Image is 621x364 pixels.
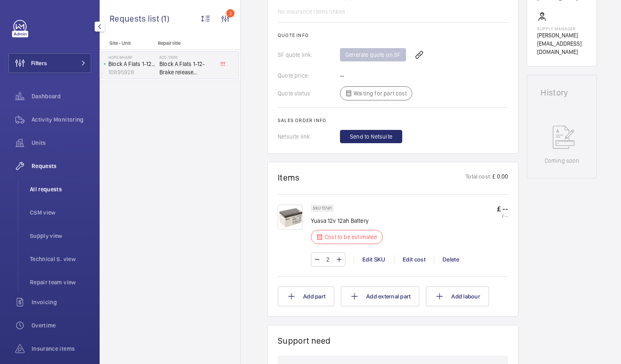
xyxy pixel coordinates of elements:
[545,156,579,165] p: Coming soon
[537,26,587,31] p: Supply manager
[311,217,388,225] p: Yuasa 12v 12ah Battery
[32,298,91,306] span: Invoicing
[491,172,508,183] p: £ 0.00
[108,60,156,68] p: Block A Flats 1-12 Passenger Lift (6FLR)
[30,232,91,240] span: Supply view
[159,55,214,60] h2: R25-11916
[32,344,91,353] span: Insurance items
[30,185,91,193] span: All requests
[100,40,154,46] p: Site - Unit
[313,207,332,210] p: SKU 15141
[32,139,91,147] span: Units
[278,335,331,346] h1: Support need
[32,321,91,330] span: Overtime
[32,92,91,100] span: Dashboard
[354,255,394,264] div: Edit SKU
[30,255,91,263] span: Technical S. view
[110,13,161,24] span: Requests list
[278,117,508,123] h2: Sales order info
[278,172,300,183] h1: Items
[394,255,434,264] div: Edit cost
[341,286,419,306] button: Add external part
[426,286,489,306] button: Add labour
[465,172,491,183] p: Total cost:
[278,286,334,306] button: Add part
[31,59,47,67] span: Filters
[340,130,402,143] button: Send to Netsuite
[30,208,91,217] span: CSM view
[30,278,91,286] span: Repair team view
[32,162,91,170] span: Requests
[497,213,508,218] p: £ --
[108,68,156,76] p: 10895928
[325,233,377,241] p: Cost to be estimated
[278,32,508,38] h2: Quote info
[537,31,587,56] p: [PERSON_NAME][EMAIL_ADDRESS][DOMAIN_NAME]
[497,205,508,213] p: £ --
[108,55,156,60] p: Hope Wharf
[8,53,91,73] button: Filters
[434,255,467,264] div: Delete
[158,40,213,46] p: Repair title
[278,205,303,230] img: AVqpMvNaZuA3ZX6fL37duRUvbZWDSILDNZQM6nYxSphRBISH.png
[159,60,214,76] span: Block A Flats 1-12-Brake release batteries.
[32,115,91,124] span: Activity Monitoring
[350,132,392,141] span: Send to Netsuite
[540,88,583,97] h1: History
